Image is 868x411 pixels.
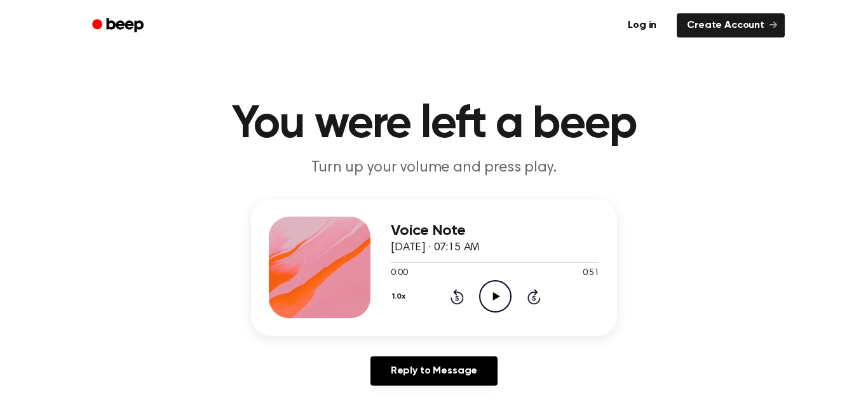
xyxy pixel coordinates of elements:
[190,158,678,179] p: Turn up your volume and press play.
[677,13,785,37] a: Create Account
[109,102,759,147] h1: You were left a beep
[391,267,407,280] span: 0:00
[391,242,480,253] span: [DATE] · 07:15 AM
[391,286,410,307] button: 1.0x
[370,356,498,386] a: Reply to Message
[583,267,599,280] span: 0:51
[83,13,155,38] a: Beep
[391,222,599,239] h3: Voice Note
[615,11,669,40] a: Log in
